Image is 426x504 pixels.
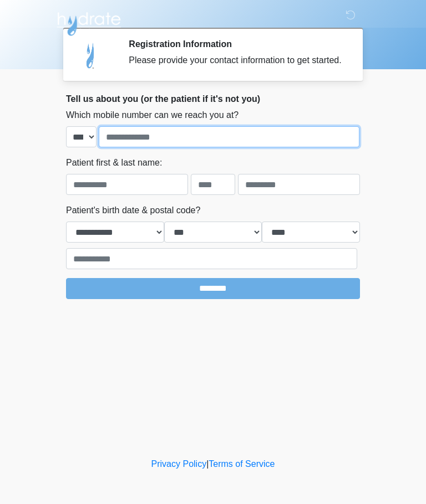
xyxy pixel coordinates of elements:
[55,8,123,37] img: Hydrate IV Bar - Arcadia Logo
[66,204,200,217] label: Patient's birth date & postal code?
[206,459,209,469] a: |
[74,39,108,72] img: Agent Avatar
[66,156,162,169] label: Patient first & last name:
[129,54,343,67] div: Please provide your contact information to get started.
[209,459,275,469] a: Terms of Service
[66,94,360,104] h2: Tell us about you (or the patient if it's not you)
[66,109,239,122] label: Which mobile number can we reach you at?
[151,459,207,469] a: Privacy Policy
